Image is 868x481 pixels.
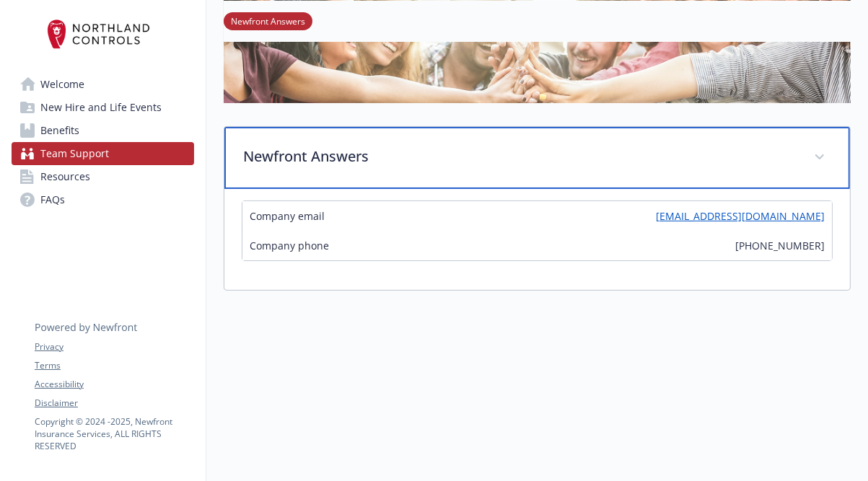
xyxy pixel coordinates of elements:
[35,415,193,452] p: Copyright © 2024 - 2025 , Newfront Insurance Services, ALL RIGHTS RESERVED
[12,119,194,142] a: Benefits
[40,119,79,142] span: Benefits
[40,96,162,119] span: New Hire and Life Events
[224,127,850,189] div: Newfront Answers
[735,238,825,253] span: [PHONE_NUMBER]
[656,208,825,224] a: [EMAIL_ADDRESS][DOMAIN_NAME]
[243,146,797,167] p: Newfront Answers
[12,142,194,165] a: Team Support
[35,359,193,372] a: Terms
[35,340,193,353] a: Privacy
[35,378,193,391] a: Accessibility
[250,238,329,253] span: Company phone
[40,142,109,165] span: Team Support
[250,208,325,224] span: Company email
[224,189,850,290] div: Newfront Answers
[224,14,312,27] a: Newfront Answers
[12,165,194,188] a: Resources
[12,188,194,211] a: FAQs
[40,165,90,188] span: Resources
[35,397,193,410] a: Disclaimer
[40,73,84,96] span: Welcome
[12,73,194,96] a: Welcome
[12,96,194,119] a: New Hire and Life Events
[40,188,65,211] span: FAQs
